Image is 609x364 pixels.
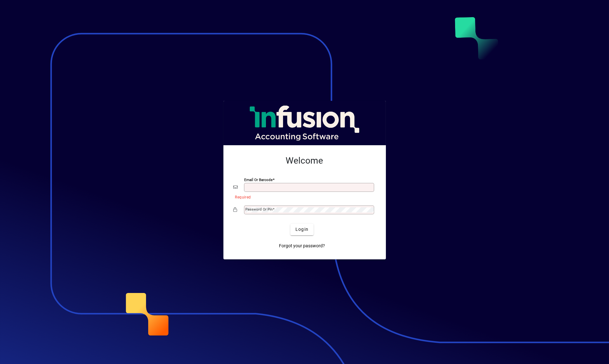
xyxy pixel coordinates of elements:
[235,193,371,200] mat-error: Required
[246,207,273,211] mat-label: Password or Pin
[295,226,308,233] span: Login
[234,155,376,166] h2: Welcome
[244,177,273,182] mat-label: Email or Barcode
[290,224,314,235] button: Login
[276,240,328,252] a: Forgot your password?
[279,243,325,249] span: Forgot your password?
